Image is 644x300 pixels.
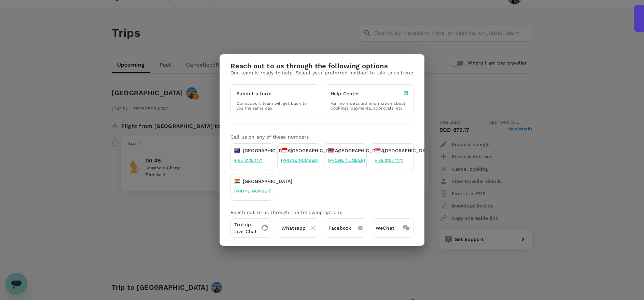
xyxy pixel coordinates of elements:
[281,158,318,163] a: [PHONE_NUMBER]
[375,158,403,163] a: + 65 3105 1171
[236,101,313,111] p: Our support team will get back to you the same day
[243,147,293,154] p: [GEOGRAPHIC_DATA]
[234,189,271,194] a: [PHONE_NUMBER]
[230,133,414,140] p: Call us on any of these numbers
[328,225,351,231] p: Facebook
[236,90,271,97] p: Submit a form
[230,69,414,76] p: Our team is ready to help. Select your preferred method to talk to us here:
[383,147,433,154] p: [GEOGRAPHIC_DATA]
[230,209,414,216] p: Reach out to us through the following options
[328,158,365,163] a: [PHONE_NUMBER]
[281,225,306,231] p: Whatsapp
[234,158,263,163] a: + 65 3105 1171
[230,62,414,69] h6: Reach out to us through the following options
[376,225,394,231] p: WeChat
[234,221,257,235] p: Trutrip Live Chat
[331,90,360,97] p: Help Center
[336,147,386,154] p: [GEOGRAPHIC_DATA]
[243,178,293,185] p: [GEOGRAPHIC_DATA]
[331,101,408,111] p: For more detailed information about bookings, payments, approvals, etc.
[290,147,340,154] p: [GEOGRAPHIC_DATA]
